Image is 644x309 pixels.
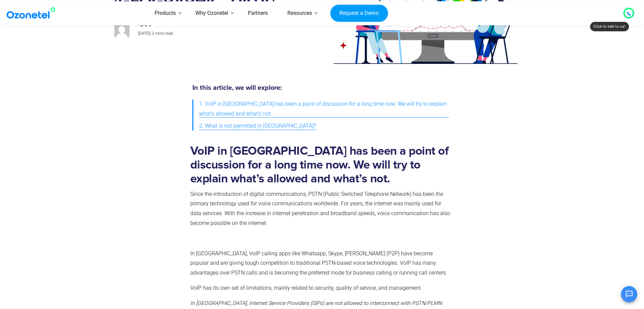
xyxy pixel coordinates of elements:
[199,99,449,119] span: 1. VoIP in [GEOGRAPHIC_DATA] has been a point of discussion for a long time now. We will try to e...
[138,30,281,37] p: |
[152,31,154,36] span: 3
[278,1,322,25] a: Resources
[190,189,451,228] p: Since the introduction of digital communications, PSTN (Public Switched Telephone Network) has be...
[199,121,316,131] span: 2. What is not permitted in [GEOGRAPHIC_DATA]?
[186,1,238,25] a: Why Ozonetel
[114,22,129,37] img: ca79e7ff75a4a49ece3c360be6bc1c9ae11b1190ab38fa3a42769ffe2efab0fe
[190,249,451,278] p: In [GEOGRAPHIC_DATA], VoIP calling apps like Whatsapp, Skype, [PERSON_NAME] (P2P) have become pop...
[138,31,150,36] span: [DATE]
[238,1,278,25] a: Partners
[199,98,449,120] a: 1. VoIP in [GEOGRAPHIC_DATA] has been a point of discussion for a long time now. We will try to e...
[190,283,451,293] p: VoIP has its own set of limitations, mainly related to security, quality of service, and management.
[199,120,316,132] a: 2. What is not permitted in [GEOGRAPHIC_DATA]?
[192,84,449,91] h5: In this article, we will explore:
[330,4,388,22] a: Request a Demo
[155,31,173,36] span: mins read
[145,1,186,25] a: Products
[621,286,637,302] button: Open chat
[190,145,449,185] strong: VoIP in [GEOGRAPHIC_DATA] has been a point of discussion for a long time now. We will try to expl...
